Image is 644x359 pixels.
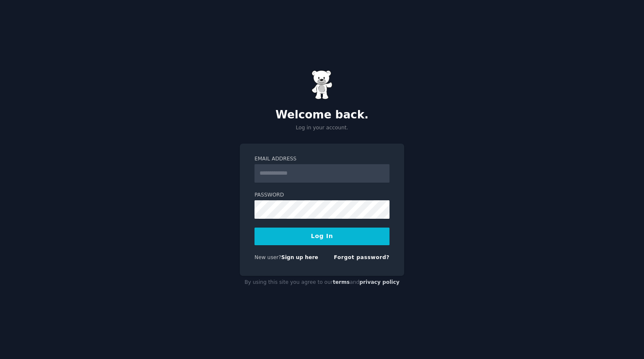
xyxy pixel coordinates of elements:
[240,108,404,122] h2: Welcome back.
[312,70,332,100] img: Gummy Bear
[254,228,390,245] button: Log In
[240,124,404,132] p: Log in your account.
[254,254,281,260] span: New user?
[281,254,318,260] a: Sign up here
[333,279,350,285] a: terms
[359,279,400,285] a: privacy policy
[254,191,390,199] label: Password
[334,254,390,260] a: Forgot password?
[254,155,390,163] label: Email Address
[240,276,404,289] div: By using this site you agree to our and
